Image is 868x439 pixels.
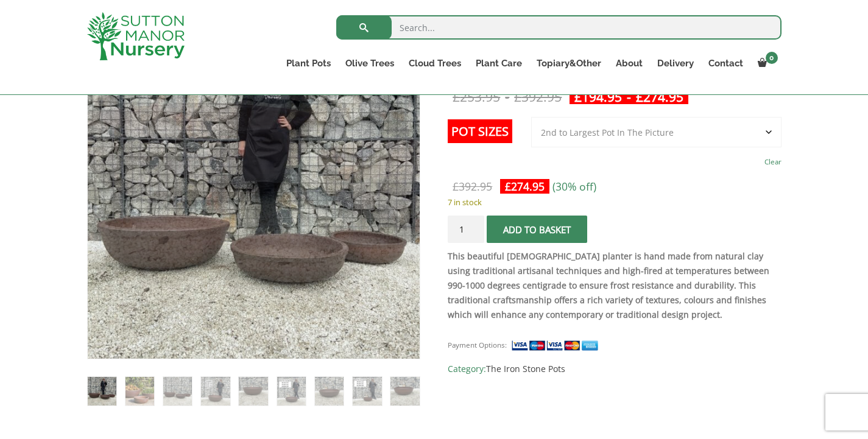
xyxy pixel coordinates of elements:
img: The Hoi An Iron Stone Plant Pots - Image 8 [353,377,381,406]
span: Category: [448,362,781,376]
span: £ [636,88,643,105]
span: 0 [766,52,778,64]
button: Add to basket [487,216,587,243]
a: 0 [750,55,782,72]
input: Product quantity [448,216,484,243]
bdi: 194.95 [574,88,622,105]
span: (30% off) [552,179,596,194]
a: Plant Care [468,55,529,72]
a: Clear options [764,153,782,170]
span: £ [514,88,521,105]
bdi: 392.95 [453,179,492,194]
img: The Hoi An Iron Stone Plant Pots - Image 9 [390,377,419,406]
a: The Iron Stone Pots [486,363,565,374]
a: About [609,55,650,72]
span: £ [453,179,459,194]
a: Plant Pots [279,55,338,72]
img: The Hoi An Iron Stone Plant Pots - Image 2 [125,377,154,406]
img: logo [87,12,185,60]
span: £ [453,88,460,105]
a: Cloud Trees [401,55,468,72]
img: The Hoi An Iron Stone Plant Pots - Image 5 [239,377,267,406]
img: The Hoi An Iron Stone Plant Pots - Image 4 [201,377,230,406]
strong: This beautiful [DEMOGRAPHIC_DATA] planter is hand made from natural clay using traditional artisa... [448,250,769,320]
img: payment supported [511,339,602,352]
img: The Hoi An Iron Stone Plant Pots - Image 6 [277,377,306,406]
label: Pot Sizes [448,119,512,143]
a: Olive Trees [338,55,401,72]
a: Contact [701,55,750,72]
span: £ [574,88,582,105]
img: The Hoi An Iron Stone Plant Pots - Image 7 [315,377,344,406]
span: £ [505,179,511,194]
bdi: 274.95 [505,179,545,194]
ins: - [570,90,688,104]
bdi: 274.95 [636,88,683,105]
a: Topiary&Other [529,55,609,72]
del: - [448,90,566,104]
img: The Hoi An Iron Stone Plant Pots [88,377,116,406]
img: The Hoi An Iron Stone Plant Pots - Image 3 [163,377,192,406]
p: 7 in stock [448,195,781,209]
small: Payment Options: [448,340,507,349]
input: Search... [336,15,782,40]
a: Delivery [650,55,701,72]
bdi: 253.95 [453,88,500,105]
bdi: 392.95 [514,88,562,105]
